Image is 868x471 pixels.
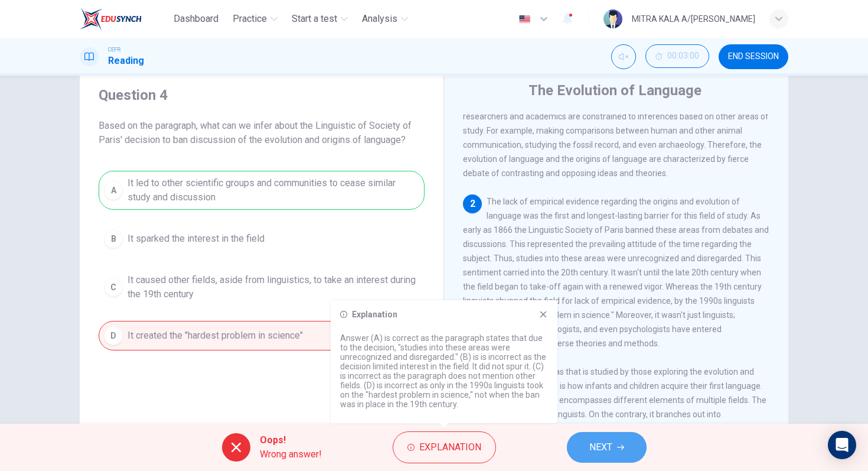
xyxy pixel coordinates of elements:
div: Hide [645,44,709,69]
span: Dashboard [174,12,218,26]
img: Profile picture [603,9,622,28]
span: Based on the paragraph, what can we infer about the Linguistic of Society of Paris' decision to b... [99,119,425,147]
h4: The Evolution of Language [528,81,701,100]
div: 2 [463,194,482,213]
span: Wrong answer! [260,447,322,462]
p: Answer (A) is correct as the paragraph states that due to the decision, "studies into these areas... [340,333,548,409]
span: Start a test [292,12,337,26]
img: EduSynch logo [80,7,142,31]
span: Analysis [362,12,397,26]
h4: Question 4 [99,86,425,105]
span: Practice [233,12,267,26]
span: CEFR [108,46,120,54]
span: Oops! [260,433,322,447]
div: Open Intercom Messenger [828,431,856,459]
h6: Explanation [352,310,397,319]
span: Explanation [419,439,481,456]
h1: Reading [108,54,144,68]
span: 00:03:00 [667,51,699,61]
img: en [517,15,532,24]
div: MITRA KALA A/[PERSON_NAME] [632,12,755,26]
span: NEXT [589,439,612,456]
span: END SESSION [728,52,779,61]
span: The lack of empirical evidence regarding the origins and evolution of language was the first and ... [463,197,769,348]
div: Unmute [611,44,636,69]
